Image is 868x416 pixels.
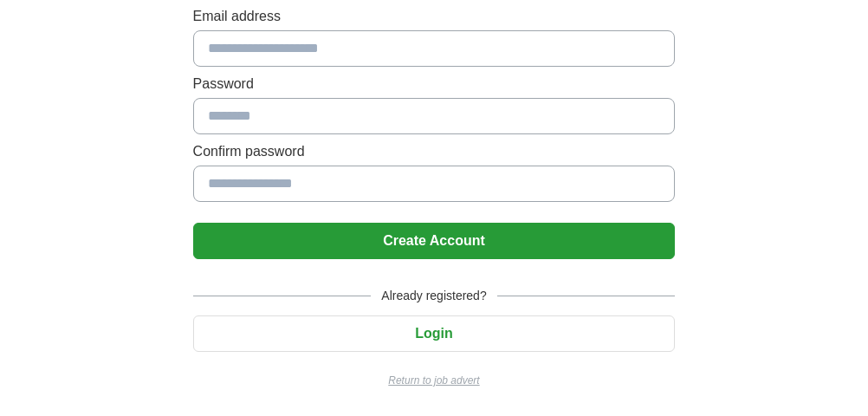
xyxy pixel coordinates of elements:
label: Email address [193,6,676,27]
a: Login [193,326,676,341]
a: Return to job advert [193,373,676,388]
span: Already registered? [371,287,496,305]
button: Login [193,315,676,352]
label: Confirm password [193,141,676,162]
button: Create Account [193,223,676,259]
label: Password [193,74,676,94]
